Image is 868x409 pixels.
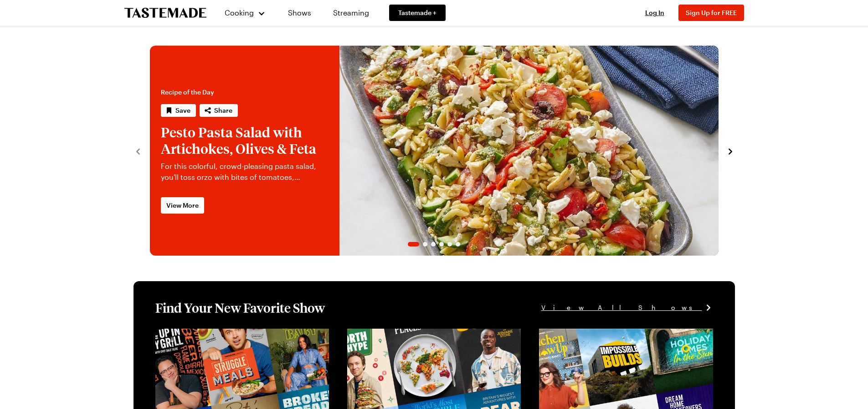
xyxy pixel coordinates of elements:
span: Go to slide 5 [447,242,452,246]
a: View All Shows [541,303,713,313]
span: View All Shows [541,303,702,313]
span: Go to slide 2 [423,242,427,246]
span: Go to slide 3 [431,242,436,246]
button: Sign Up for FREE [678,5,744,21]
a: View full content for [object Object] [347,330,472,338]
a: View full content for [object Object] [155,330,280,338]
button: Save recipe [161,104,196,117]
h1: Find Your New Favorite Show [155,299,325,316]
button: Log In [637,8,673,17]
span: Go to slide 4 [439,242,444,246]
a: View More [161,197,204,214]
span: Go to slide 1 [408,242,419,246]
span: Go to slide 6 [456,242,460,246]
span: View More [166,201,199,210]
button: Cooking [225,2,266,24]
button: navigate to next item [726,145,735,156]
span: Sign Up for FREE [686,9,737,16]
div: 1 / 6 [150,46,719,256]
a: View full content for [object Object] [539,330,663,338]
span: Save [175,106,190,115]
a: To Tastemade Home Page [124,8,206,18]
span: Log In [645,9,664,16]
span: Share [214,106,232,115]
span: Cooking [225,8,254,17]
a: Tastemade + [389,5,446,21]
span: Tastemade + [398,8,437,17]
button: navigate to previous item [134,145,143,156]
button: Share [200,104,238,117]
